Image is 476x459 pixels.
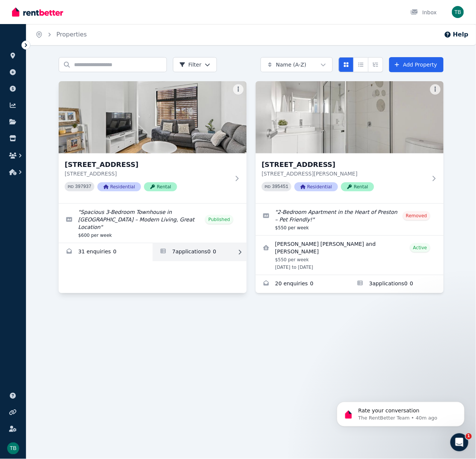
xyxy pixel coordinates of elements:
button: Compact list view [353,57,368,72]
code: 397937 [75,184,91,189]
a: Applications for 2/66 Conington Cres, Morphett Vale [153,243,247,261]
a: Properties [56,31,87,38]
a: Edit listing: 2-Bedroom Apartment in the Heart of Preston – Pet Friendly! [256,204,444,235]
p: [STREET_ADDRESS] [65,170,230,177]
img: RentBetter [12,6,63,18]
button: More options [233,84,244,95]
span: Filter [179,61,202,68]
iframe: Intercom notifications message [326,386,476,439]
button: Filter [173,57,217,72]
button: Help [444,30,468,39]
a: Enquiries for 13/450 Bell St, Preston [256,275,350,293]
span: Residential [294,182,338,191]
small: PID [265,185,271,189]
a: Edit listing: Spacious 3-Bedroom Townhouse in Morphett Vale – Modern Living, Great Location [59,204,247,243]
a: 13/450 Bell St, Preston[STREET_ADDRESS][STREET_ADDRESS][PERSON_NAME]PID 395451ResidentialRental [256,81,444,203]
button: Expanded list view [368,57,383,72]
div: View options [339,57,383,72]
div: Inbox [411,9,437,16]
img: 2/66 Conington Cres, Morphett Vale [59,81,247,153]
img: Tillyck Bevins [452,6,464,18]
nav: Breadcrumb [26,24,96,45]
span: Rental [341,182,374,191]
small: PID [68,185,74,189]
h3: [STREET_ADDRESS] [65,159,230,170]
code: 395451 [272,184,288,189]
iframe: Intercom live chat [450,433,468,451]
button: More options [430,84,441,95]
button: Name (A-Z) [261,57,333,72]
img: 13/450 Bell St, Preston [256,81,444,153]
button: Card view [339,57,354,72]
h3: [STREET_ADDRESS] [262,159,427,170]
img: Tillyck Bevins [7,442,19,454]
span: Rental [144,182,177,191]
a: Add Property [389,57,444,72]
a: 2/66 Conington Cres, Morphett Vale[STREET_ADDRESS][STREET_ADDRESS]PID 397937ResidentialRental [59,81,247,203]
a: Enquiries for 2/66 Conington Cres, Morphett Vale [59,243,153,261]
p: [STREET_ADDRESS][PERSON_NAME] [262,170,427,177]
span: Name (A-Z) [276,61,306,68]
span: Residential [97,182,141,191]
span: 1 [466,433,472,439]
a: View details for Atul Gaha Magar and Rashmi Chhetri [256,236,444,275]
a: Applications for 13/450 Bell St, Preston [350,275,444,293]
